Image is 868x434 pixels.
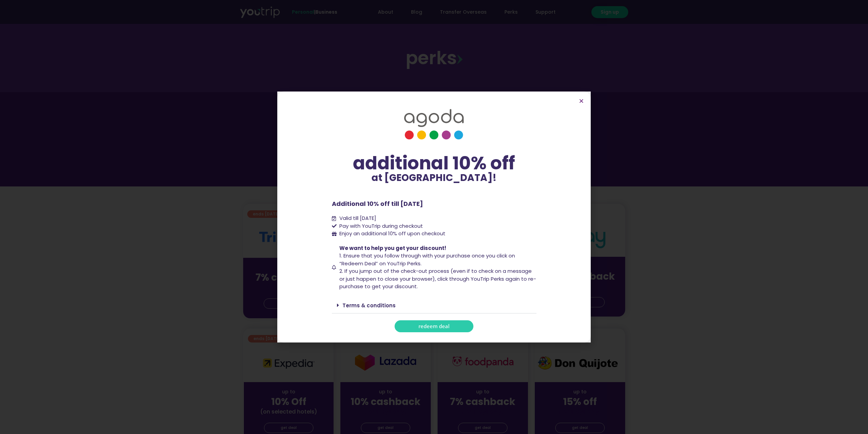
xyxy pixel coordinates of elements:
div: additional 10% off [332,153,536,173]
span: Valid till [DATE] [338,214,376,222]
a: redeem deal [395,320,473,332]
span: We want to help you get your discount! [339,244,446,252]
span: 2. If you jump out of the check-out process (even if to check on a message or just happen to clos... [339,267,536,290]
a: Close [579,98,584,103]
span: redeem deal [418,324,450,329]
p: Additional 10% off till [DATE] [332,199,536,208]
span: Enjoy an additional 10% off upon checkout [339,230,445,237]
a: Terms & conditions [342,302,396,309]
span: 1. Ensure that you follow through with your purchase once you click on “Redeem Deal” on YouTrip P... [339,252,515,267]
p: at [GEOGRAPHIC_DATA]! [332,173,536,183]
div: Terms & conditions [332,297,536,313]
span: Pay with YouTrip during checkout [338,222,423,230]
